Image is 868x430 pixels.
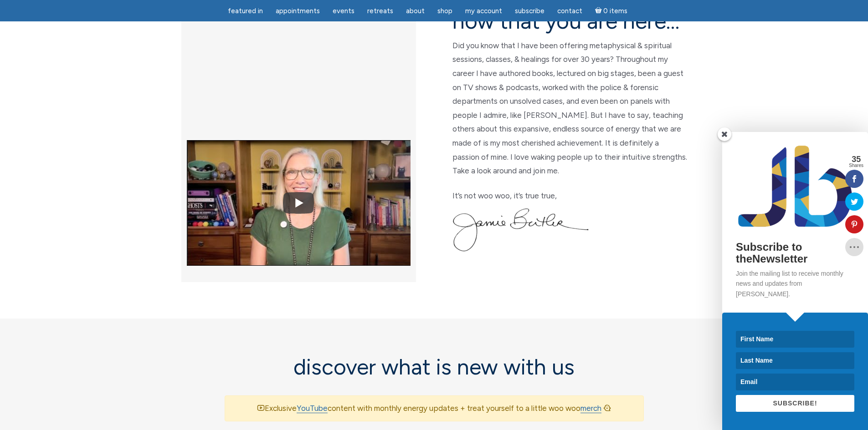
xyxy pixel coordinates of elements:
a: Shop [432,2,458,20]
a: Appointments [270,2,325,20]
p: Did you know that I have been offering metaphysical & spiritual sessions, classes, & healings for... [452,39,687,178]
a: Contact [552,2,588,20]
h2: discover what is new with us [225,355,644,379]
span: Shares [849,163,863,168]
div: Exclusive content with monthly energy updates + treat yourself to a little woo woo [225,395,644,421]
p: It’s not woo woo, it’s true true, [452,189,687,203]
span: Appointments [276,7,320,15]
a: Subscribe [509,2,550,20]
img: YouTube video [187,119,411,287]
input: Last Name [736,352,854,369]
button: SUBSCRIBE! [736,395,854,412]
span: Subscribe [515,7,544,15]
input: Email [736,374,854,390]
span: Contact [557,7,582,15]
a: My Account [460,2,508,20]
span: My Account [465,7,502,15]
a: merch [580,404,601,413]
span: Events [333,7,354,15]
span: About [406,7,425,15]
span: 35 [849,155,863,163]
a: YouTube [297,404,328,413]
span: SUBSCRIBE! [773,400,817,407]
i: Cart [595,7,604,15]
p: Join the mailing list to receive monthly news and updates from [PERSON_NAME]. [736,268,854,299]
a: Events [327,2,360,20]
a: Retreats [362,2,399,20]
a: About [401,2,430,20]
span: Retreats [367,7,393,15]
span: featured in [228,7,263,15]
h2: Subscribe to theNewsletter [736,241,854,265]
a: featured in [222,2,268,20]
a: Cart0 items [590,1,633,20]
span: 0 items [603,8,627,15]
input: First Name [736,331,854,348]
span: Shop [437,7,452,15]
h2: now that you are here… [452,9,687,33]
